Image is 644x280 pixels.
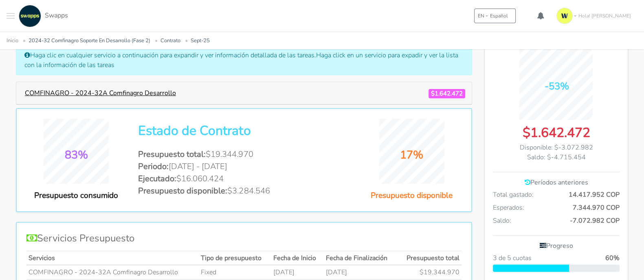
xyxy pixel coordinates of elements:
span: Swapps [45,11,68,20]
th: Servicios [26,251,199,265]
span: Español [490,12,508,20]
div: Presupuesto consumido [26,190,126,202]
a: Inicio [7,37,18,44]
span: $1.642.472 [429,89,465,98]
span: Presupuesto total: [138,149,206,160]
span: 14.417.952 COP [569,190,620,200]
span: Hola! [PERSON_NAME] [578,12,631,20]
span: Total gastado: [493,190,534,200]
td: [DATE] [272,265,324,279]
span: 3 de 5 cuotas [493,253,532,263]
div: Haga clic en cualquier servicio a continuación para expandir y ver información detallada de las t... [16,45,472,75]
span: 60% [605,253,620,263]
th: Fecha de Inicio [272,251,324,265]
span: Presupuesto disponible: [138,185,227,196]
a: Contrato [160,37,180,44]
span: 7.344.970 COP [573,203,620,213]
span: Periodo: [138,161,169,172]
img: isotipo-3-3e143c57.png [556,8,573,24]
li: $3.284.546 [138,185,349,197]
li: $16.060.424 [138,173,349,185]
td: $19.344.970 [398,265,462,279]
span: Ejecutado: [138,173,176,184]
div: Disponible: $-3.072.982 [493,143,620,152]
li: $19.344.970 [138,148,349,161]
th: Presupuesto total [398,251,462,265]
h6: Períodos anteriores [493,179,620,187]
img: swapps-linkedin-v2.jpg [19,5,41,27]
span: Esperados: [493,203,524,213]
td: COMFINAGRO - 2024-32A Comfinagro Desarrollo [26,265,199,279]
th: Fecha de Finalización [324,251,398,265]
div: Saldo: $-4.715.454 [493,152,620,162]
button: COMFINAGRO - 2024-32A Comfinagro Desarrollo [20,85,181,101]
a: 2024-32 Comfinagro Soporte En Desarrollo (Fase 2) [29,37,150,44]
div: $1.642.472 [493,123,620,143]
span: Saldo: [493,216,511,226]
div: Presupuesto disponible [362,190,461,202]
th: Tipo de presupuesto [199,251,271,265]
td: [DATE] [324,265,398,279]
button: Toggle navigation menu [7,5,15,27]
a: Sept-25 [191,37,210,44]
a: Hola! [PERSON_NAME] [553,4,637,27]
h2: Estado de Contrato [138,123,349,139]
li: [DATE] - [DATE] [138,161,349,173]
span: -7.072.982 COP [570,216,620,226]
a: Swapps [17,5,68,27]
h4: Servicios Presupuesto [26,232,462,244]
button: ENEspañol [474,9,516,23]
h6: Progreso [493,242,620,250]
td: Fixed [199,265,271,279]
